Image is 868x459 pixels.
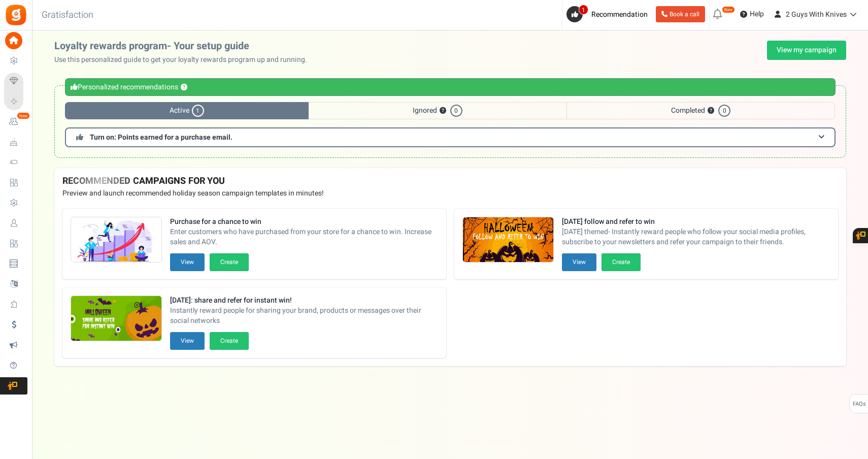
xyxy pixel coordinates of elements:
[192,105,204,117] span: 1
[767,41,846,60] a: View my campaign
[71,217,161,263] img: Recommended Campaigns
[181,84,187,91] button: ?
[210,332,249,350] button: Create
[736,6,768,22] a: Help
[170,296,438,306] strong: [DATE]: share and refer for instant win!
[440,108,446,114] button: ?
[309,102,566,119] span: Ignored
[579,5,588,15] span: 1
[170,217,438,227] strong: Purchase for a chance to win
[562,227,830,247] span: [DATE] themed- Instantly reward people who follow your social media profiles, subscribe to your n...
[450,105,462,117] span: 0
[463,217,553,263] img: Recommended Campaigns
[562,217,830,227] strong: [DATE] follow and refer to win
[852,395,866,414] span: FAQs
[54,41,315,52] h2: Loyalty rewards program- Your setup guide
[786,9,847,20] span: 2 Guys With Knives
[54,55,315,65] p: Use this personalized guide to get your loyalty rewards program up and running.
[656,6,705,22] a: Book a call
[210,253,249,271] button: Create
[30,5,105,25] h3: Gratisfaction
[65,102,309,119] span: Active
[566,102,835,119] span: Completed
[170,227,438,247] span: Enter customers who have purchased from your store for a chance to win. Increase sales and AOV.
[71,296,161,342] img: Recommended Campaigns
[170,306,438,326] span: Instantly reward people for sharing your brand, products or messages over their social networks
[62,188,838,199] p: Preview and launch recommended holiday season campaign templates in minutes!
[562,253,596,271] button: View
[65,78,836,96] div: Personalized recommendations
[170,253,205,271] button: View
[708,108,714,114] button: ?
[591,9,648,20] span: Recommendation
[602,253,641,271] button: Create
[718,105,730,117] span: 0
[722,6,735,13] em: New
[62,176,838,186] h4: RECOMMENDED CAMPAIGNS FOR YOU
[4,113,27,130] a: New
[17,112,30,119] em: New
[566,6,652,22] a: 1 Recommendation
[747,9,764,19] span: Help
[5,4,27,26] img: Gratisfaction
[90,132,232,143] span: Turn on: Points earned for a purchase email.
[170,332,205,350] button: View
